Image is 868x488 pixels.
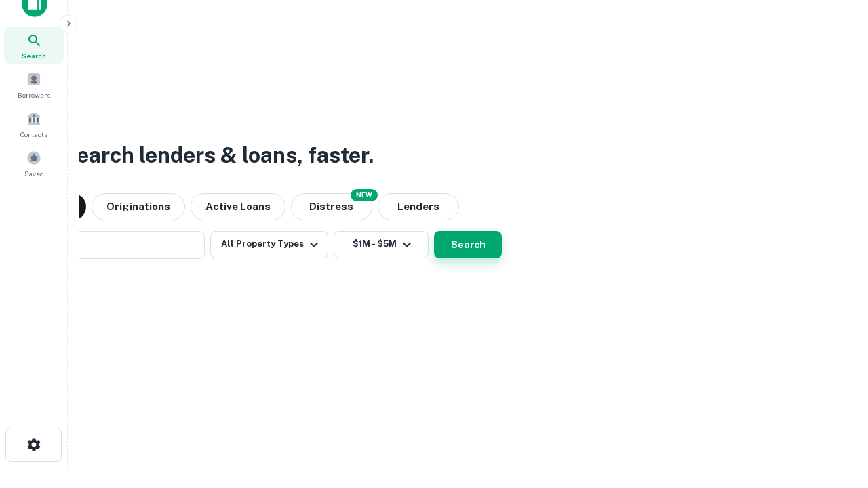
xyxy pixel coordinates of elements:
[434,231,502,258] button: Search
[18,89,50,100] span: Borrowers
[24,168,44,179] span: Saved
[4,66,64,103] a: Borrowers
[4,106,64,142] a: Contacts
[4,27,64,64] a: Search
[291,193,372,220] button: Search distressed loans with lien and other non-mortgage details.
[210,231,328,258] button: All Property Types
[62,139,374,171] h3: Search lenders & loans, faster.
[351,189,378,201] div: NEW
[334,231,429,258] button: $1M - $5M
[191,193,285,220] button: Active Loans
[20,129,47,140] span: Contacts
[22,50,46,61] span: Search
[4,145,64,182] a: Saved
[378,193,459,220] button: Lenders
[800,380,868,445] iframe: Chat Widget
[92,193,185,220] button: Originations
